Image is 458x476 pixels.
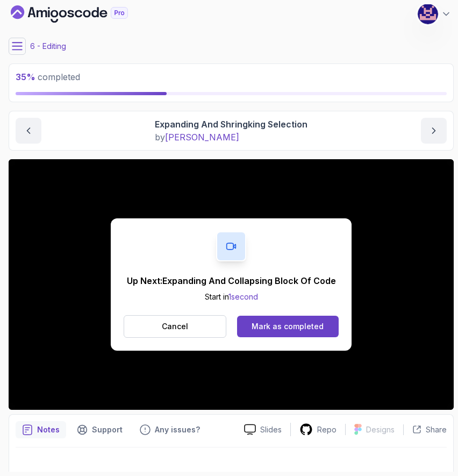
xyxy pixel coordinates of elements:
[127,274,336,287] p: Up Next: Expanding And Collapsing Block Of Code
[37,424,60,435] p: Notes
[11,5,153,23] a: Dashboard
[16,118,41,144] button: previous content
[30,41,66,52] p: 6 - Editing
[421,118,447,144] button: next content
[92,424,123,435] p: Support
[228,292,258,301] span: 1 second
[252,321,324,332] div: Mark as completed
[155,424,200,435] p: Any issues?
[9,159,454,410] iframe: 4 - Expanding and Shringking Selection
[16,72,80,82] span: completed
[127,292,336,302] p: Start in
[235,424,290,435] a: Slides
[165,132,239,143] span: [PERSON_NAME]
[16,72,35,82] span: 35 %
[155,118,307,131] p: Expanding And Shringking Selection
[237,316,339,337] button: Mark as completed
[16,421,66,438] button: notes button
[366,424,395,435] p: Designs
[418,4,438,24] img: user profile image
[291,423,345,436] a: Repo
[162,321,188,332] p: Cancel
[133,421,206,438] button: Feedback button
[124,315,226,338] button: Cancel
[317,424,337,435] p: Repo
[155,131,307,144] p: by
[403,424,447,435] button: Share
[260,424,282,435] p: Slides
[426,424,447,435] p: Share
[417,3,452,25] button: user profile image
[70,421,129,438] button: Support button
